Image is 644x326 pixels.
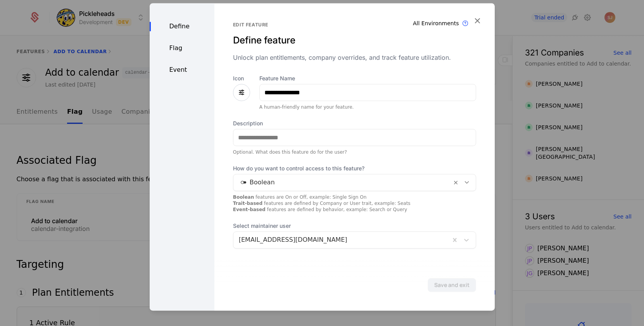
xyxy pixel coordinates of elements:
[233,194,476,213] div: features are On or Off, example: Single Sign On features are defined by Company or User trait, ex...
[233,34,476,47] div: Define feature
[233,149,476,155] div: Optional. What does this feature do for the user?
[259,104,476,110] div: A human-friendly name for your feature.
[413,19,459,27] div: All Environments
[233,222,476,230] span: Select maintainer user
[233,22,476,28] div: Edit feature
[150,22,214,31] div: Define
[233,165,476,172] span: How do you want to control access to this feature?
[233,194,254,200] strong: Boolean
[233,53,476,62] div: Unlock plan entitlements, company overrides, and track feature utilization.
[233,201,262,206] strong: Trait-based
[428,278,476,292] button: Save and exit
[259,75,476,82] label: Feature Name
[233,207,266,212] strong: Event-based
[233,120,476,127] label: Description
[233,75,250,82] label: Icon
[150,43,214,53] div: Flag
[150,65,214,75] div: Event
